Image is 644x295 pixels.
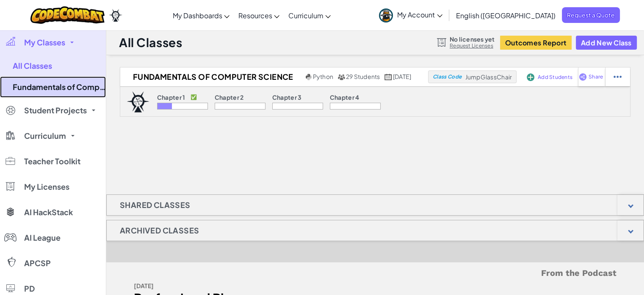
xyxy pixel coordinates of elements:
span: Curriculum [288,11,323,20]
span: Student Projects [24,107,87,114]
span: AI HackStack [24,208,73,216]
button: Add New Class [576,36,637,50]
h1: Archived Classes [107,220,212,241]
span: Class Code [433,74,462,79]
img: IconAddStudents.svg [527,73,534,81]
a: My Dashboards [168,4,234,27]
span: Resources [238,11,272,20]
img: MultipleUsers.png [337,74,345,80]
h2: Fundamentals of Computer Science [120,70,304,83]
span: No licenses yet [450,36,495,42]
button: Outcomes Report [500,36,572,50]
span: AI League [24,234,61,242]
span: English ([GEOGRAPHIC_DATA]) [456,11,556,20]
span: Curriculum [24,132,66,140]
img: IconStudentEllipsis.svg [614,73,622,81]
h1: Shared Classes [107,194,204,216]
span: My Dashboards [172,11,222,20]
img: avatar [379,8,393,22]
p: Chapter 4 [330,94,359,101]
a: Fundamentals of Computer Science Python 29 Students [DATE] [120,70,428,83]
img: python.png [306,74,312,80]
span: Python [313,73,333,80]
img: Ozaria [109,9,122,22]
img: calendar.svg [384,74,392,80]
span: Teacher Toolkit [24,157,80,165]
p: Chapter 3 [272,94,302,101]
span: 29 Students [346,73,380,80]
span: JumpGlassChair [465,73,512,81]
span: Add Students [538,75,572,80]
img: IconShare_Purple.svg [579,73,587,81]
span: My Account [397,10,442,19]
div: [DATE] [134,280,369,292]
span: Share [589,74,603,79]
img: logo [127,91,149,112]
p: Chapter 1 [157,94,185,101]
p: Chapter 2 [215,94,244,101]
a: My Account [375,2,447,28]
p: ✅ [191,94,197,101]
a: Request Licenses [450,42,495,49]
a: Curriculum [284,4,335,27]
span: My Licenses [24,183,69,191]
a: English ([GEOGRAPHIC_DATA]) [452,4,560,27]
img: CodeCombat logo [30,6,105,24]
a: Request a Quote [562,7,620,23]
a: Resources [234,4,284,27]
h5: From the Podcast [134,267,616,280]
h1: All Classes [119,34,182,51]
span: My Classes [24,39,65,46]
span: [DATE] [393,73,411,80]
